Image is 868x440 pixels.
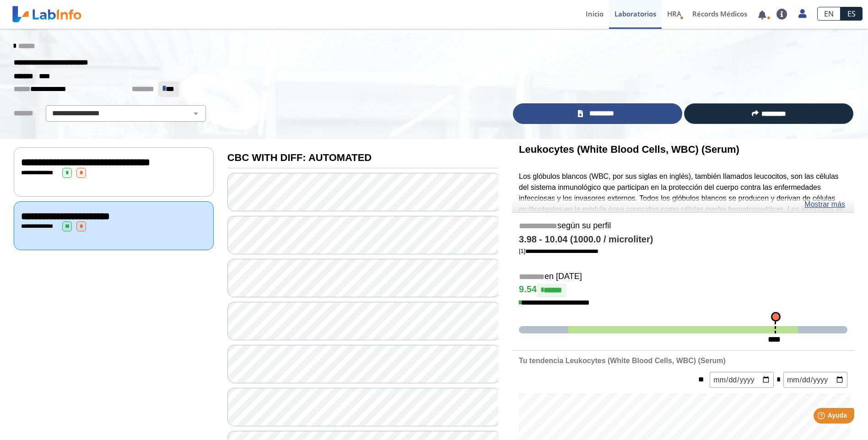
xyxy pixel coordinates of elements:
[227,152,372,163] b: CBC WITH DIFF: AUTOMATED
[817,7,841,21] a: EN
[667,9,681,18] span: HRA
[519,272,847,282] h5: en [DATE]
[841,7,863,21] a: ES
[783,372,847,388] input: mm/dd/yyyy
[519,234,847,245] h4: 3.98 - 10.04 (1000.0 / microliter)
[519,247,598,254] a: [1]
[519,284,847,297] h4: 9.54
[519,144,739,155] b: Leukocytes (White Blood Cells, WBC) (Serum)
[804,199,845,210] a: Mostrar más
[519,221,847,231] h5: según su perfil
[710,372,774,388] input: mm/dd/yyyy
[519,357,726,365] b: Tu tendencia Leukocytes (White Blood Cells, WBC) (Serum)
[787,404,858,430] iframe: Help widget launcher
[519,171,847,269] p: Los glóbulos blancos (WBC, por sus siglas en inglés), también llamados leucocitos, son las célula...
